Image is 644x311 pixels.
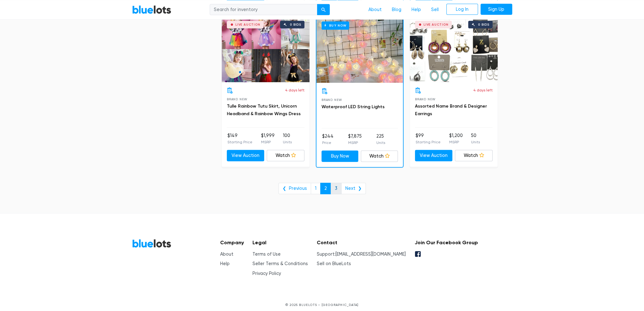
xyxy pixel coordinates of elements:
[322,140,334,146] p: Price
[414,239,478,246] h5: Join Our Facebook Group
[424,23,449,26] div: Live Auction
[285,87,304,93] p: 4 days left
[471,132,480,145] li: 50
[252,261,308,266] a: Seller Terms & Conditions
[210,4,317,15] input: Search for inventory
[261,132,274,145] li: $1,999
[426,3,444,16] a: Sell
[252,239,308,246] h5: Legal
[376,133,385,146] li: 225
[227,103,301,116] a: Tulle Rainbow Tutu Skirt, Unicorn Headband & Rainbow Wings Dress
[320,183,331,194] a: 2
[311,183,321,194] a: 1
[322,98,342,102] span: Brand New
[416,139,441,145] p: Starting Price
[227,139,252,145] p: Starting Price
[361,151,398,162] a: Watch
[348,140,362,146] p: MSRP
[322,104,385,109] a: Waterproof LED String Lights
[415,103,487,116] a: Assorted Name Brand & Designer Earrings
[227,97,247,101] span: Brand New
[317,251,406,258] li: Support:
[478,23,489,26] div: 0 bids
[220,261,230,266] a: Help
[363,3,387,16] a: About
[406,3,426,16] a: Help
[416,132,441,145] li: $99
[415,150,453,161] a: View Auction
[322,133,334,146] li: $244
[235,23,260,26] div: Live Auction
[317,239,406,246] h5: Contact
[471,139,480,145] p: Units
[220,239,244,246] h5: Company
[132,5,171,14] a: BlueLots
[252,252,281,257] a: Terms of Use
[449,139,462,145] p: MSRP
[132,239,171,248] a: BlueLots
[317,261,351,266] a: Sell on BlueLots
[252,271,281,276] a: Privacy Policy
[322,151,359,162] a: Buy Now
[331,183,341,194] a: 3
[449,132,462,145] li: $1,200
[446,3,478,15] a: Log In
[290,23,301,26] div: 0 bids
[410,16,498,82] a: Live Auction 0 bids
[267,150,304,161] a: Watch
[473,87,493,93] p: 4 days left
[283,139,292,145] p: Units
[283,132,292,145] li: 100
[322,22,349,29] h6: Buy Now
[376,140,385,146] p: Units
[132,302,512,307] p: © 2025 BLUELOTS • [GEOGRAPHIC_DATA]
[222,16,309,82] a: Live Auction 0 bids
[220,252,233,257] a: About
[348,133,362,146] li: $7,875
[335,252,406,257] a: [EMAIL_ADDRESS][DOMAIN_NAME]
[481,3,512,15] a: Sign Up
[227,150,265,161] a: View Auction
[316,16,403,83] a: Buy Now
[341,183,366,194] a: Next ❯
[387,3,406,16] a: Blog
[415,97,436,101] span: Brand New
[278,183,311,194] a: ❮ Previous
[455,150,493,161] a: Watch
[227,132,252,145] li: $149
[261,139,274,145] p: MSRP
